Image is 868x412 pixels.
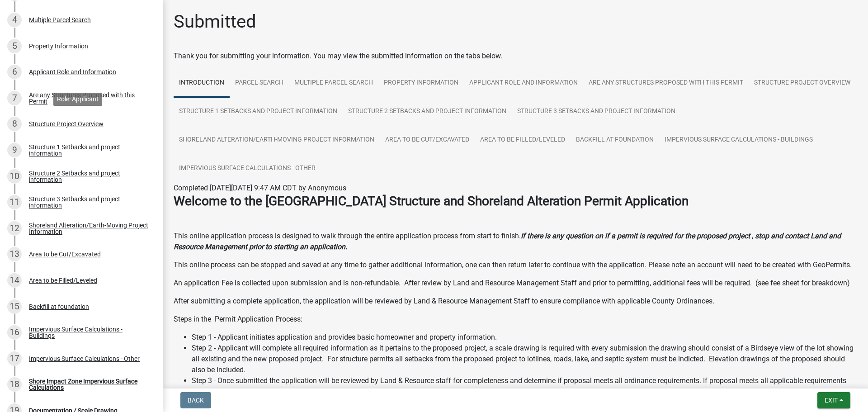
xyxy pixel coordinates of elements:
[29,121,104,127] div: Structure Project Overview
[192,332,857,343] li: Step 1 - Applicant initiates application and provides basic homeowner and property information.
[29,17,91,23] div: Multiple Parcel Search
[230,69,289,98] a: Parcel search
[571,126,659,155] a: Backfill at foundation
[583,69,749,98] a: Are any Structures Proposed with this Permit
[29,144,148,156] div: Structure 1 Setbacks and project information
[7,169,22,184] div: 10
[29,222,148,235] div: Shoreland Alteration/Earth-Moving Project Information
[7,143,22,157] div: 9
[174,69,230,98] a: Introduction
[7,91,22,105] div: 7
[29,170,148,183] div: Structure 2 Setbacks and project information
[7,351,22,366] div: 17
[29,196,148,208] div: Structure 3 Setbacks and project information
[174,231,857,252] p: This online application process is designed to walk through the entire application process from s...
[7,195,22,209] div: 11
[378,69,464,98] a: Property Information
[7,221,22,236] div: 12
[29,277,97,284] div: Area to be Filled/Leveled
[174,11,256,33] h1: Submitted
[29,378,148,391] div: Shore Impact Zone Impervious Surface Calculations
[29,303,89,310] div: Backfill at foundation
[192,343,857,375] li: Step 2 - Applicant will complete all required information as it pertains to the proposed project,...
[7,299,22,314] div: 15
[380,126,475,155] a: Area to be Cut/Excavated
[7,65,22,79] div: 6
[29,92,148,104] div: Are any Structures Proposed with this Permit
[343,97,512,126] a: Structure 2 Setbacks and project information
[464,69,583,98] a: Applicant Role and Information
[7,377,22,392] div: 18
[29,43,88,49] div: Property Information
[29,355,140,362] div: Impervious Surface Calculations - Other
[174,232,841,251] strong: If there is any question on if a permit is required for the proposed project , stop and contact L...
[192,375,857,397] li: Step 3 - Once submitted the application will be reviewed by Land & Resource staff for completenes...
[289,69,378,98] a: Multiple Parcel Search
[174,260,857,270] p: This online process can be stopped and saved at any time to gather additional information, one ca...
[7,325,22,340] div: 16
[475,126,571,155] a: Area to be Filled/Leveled
[174,314,857,325] p: Steps in the Permit Application Process:
[7,247,22,261] div: 13
[825,397,838,404] span: Exit
[7,13,22,27] div: 4
[817,392,850,408] button: Exit
[174,51,857,62] div: Thank you for submitting your information. You may view the submitted information on the tabs below.
[512,97,681,126] a: Structure 3 Setbacks and project information
[174,154,321,183] a: Impervious Surface Calculations - Other
[659,126,818,155] a: Impervious Surface Calculations - Buildings
[29,69,116,75] div: Applicant Role and Information
[29,326,148,339] div: Impervious Surface Calculations - Buildings
[188,397,204,404] span: Back
[53,93,102,106] div: Role: Applicant
[174,194,689,208] strong: Welcome to the [GEOGRAPHIC_DATA] Structure and Shoreland Alteration Permit Application
[174,184,346,192] span: Completed [DATE][DATE] 9:47 AM CDT by Anonymous
[29,251,101,257] div: Area to be Cut/Excavated
[7,39,22,53] div: 5
[7,117,22,131] div: 8
[174,278,857,289] p: An application Fee is collected upon submission and is non-refundable. After review by Land and R...
[174,126,380,155] a: Shoreland Alteration/Earth-Moving Project Information
[174,296,857,307] p: After submitting a complete application, the application will be reviewed by Land & Resource Mana...
[749,69,856,98] a: Structure Project Overview
[180,392,211,408] button: Back
[7,273,22,288] div: 14
[174,97,343,126] a: Structure 1 Setbacks and project information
